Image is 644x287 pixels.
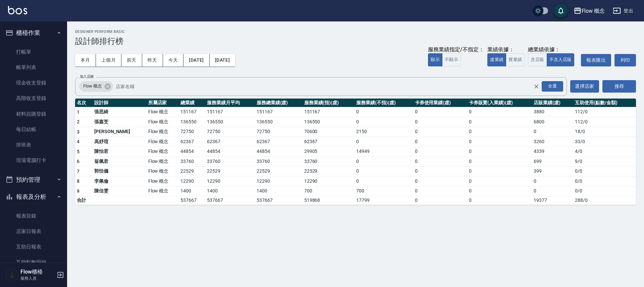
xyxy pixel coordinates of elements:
td: 張思綺 [93,107,147,117]
th: 服務總業績(虛) [255,99,303,107]
button: Flow 概念 [571,4,608,18]
button: 登出 [610,5,636,17]
div: 服務業績指定/不指定： [428,46,484,53]
td: 700 [355,186,413,196]
td: 0 [467,127,532,137]
td: Flow 概念 [147,127,179,137]
td: 1400 [205,186,255,196]
td: 郭恬儀 [93,166,147,176]
td: 151167 [205,107,255,117]
span: 1 [77,109,79,115]
td: 0 [355,176,413,186]
td: 陳佳雯 [93,186,147,196]
td: 4339 [532,147,573,157]
td: Flow 概念 [147,117,179,127]
td: 519868 [303,196,355,205]
td: Flow 概念 [147,107,179,117]
td: 0 [467,147,532,157]
a: 高階收支登錄 [3,91,64,106]
td: 62367 [205,137,255,147]
h2: Designer Perform Basic [75,30,636,34]
td: 0 [355,107,413,117]
a: 材料自購登錄 [3,106,64,122]
td: 0 [467,107,532,117]
td: 0 [413,117,467,127]
td: 0 [355,166,413,176]
a: 現金收支登錄 [3,75,64,91]
button: 上個月 [96,54,121,66]
span: Flow 概念 [79,83,106,90]
button: 搜尋 [602,80,636,93]
td: 3260 [532,137,573,147]
td: 李佩倫 [93,176,147,186]
td: 112 / 0 [573,117,636,127]
button: 預約管理 [3,171,64,188]
td: 72750 [255,127,303,137]
span: 3 [77,129,79,134]
td: 0 / 0 [573,166,636,176]
td: 14949 [355,147,413,157]
td: 0 [467,166,532,176]
td: 22529 [179,166,205,176]
td: Flow 概念 [147,157,179,167]
label: 加入店家 [80,74,94,79]
h3: 設計師排行榜 [75,37,636,46]
div: 業績依據： [487,46,525,53]
td: 19377 [532,196,573,205]
td: 537667 [255,196,303,205]
button: 昨天 [142,54,163,66]
td: Flow 概念 [147,137,179,147]
td: 0 [532,176,573,186]
input: 店家名稱 [114,80,545,92]
td: 62367 [255,137,303,147]
a: 排班表 [3,137,64,153]
td: Flow 概念 [147,166,179,176]
button: 實業績 [506,53,525,66]
td: 0 [467,196,532,205]
td: 0 [413,147,467,157]
td: Flow 概念 [147,147,179,157]
button: 報表匯出 [581,54,611,66]
td: 0 [413,186,467,196]
td: 3880 [532,107,573,117]
td: 1400 [179,186,205,196]
td: 陳怡君 [93,147,147,157]
span: 5 [77,149,79,154]
td: 33 / 0 [573,137,636,147]
a: 互助日報表 [3,239,64,254]
a: 報表目錄 [3,208,64,224]
span: 9 [77,188,79,194]
td: 2150 [355,127,413,137]
th: 互助使用(點數/金額) [573,99,636,107]
td: 0 [413,107,467,117]
button: 選擇店家 [570,80,599,93]
td: 9 / 0 [573,157,636,167]
button: 櫃檯作業 [3,24,64,42]
th: 總業績 [179,99,205,107]
td: 0 [355,117,413,127]
td: 22529 [255,166,303,176]
td: 136550 [205,117,255,127]
td: 0 [413,166,467,176]
td: 62367 [303,137,355,147]
td: 72750 [205,127,255,137]
span: 2 [77,119,79,124]
td: 22529 [303,166,355,176]
button: 顯示 [428,53,442,66]
td: 537667 [179,196,205,205]
a: 現場電腦打卡 [3,153,64,168]
td: 537667 [205,196,255,205]
img: Logo [8,6,27,14]
td: 12290 [179,176,205,186]
td: 高妤瑄 [93,137,147,147]
th: 服務業績(指)(虛) [303,99,355,107]
button: 本月 [75,54,96,66]
td: 張嘉芠 [93,117,147,127]
td: 0 [467,186,532,196]
td: 翁佩君 [93,157,147,167]
th: 所屬店家 [147,99,179,107]
td: 0 [413,176,467,186]
button: 前天 [121,54,142,66]
td: 33760 [255,157,303,167]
